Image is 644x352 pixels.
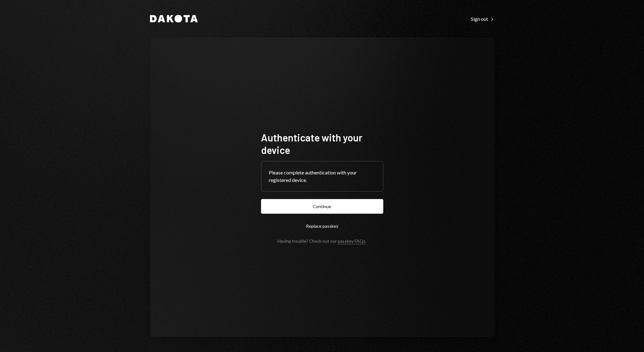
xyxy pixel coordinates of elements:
[278,238,366,244] div: Having trouble? Check out our .
[261,131,383,156] h1: Authenticate with your device
[471,16,494,22] div: Sign out
[471,15,494,22] a: Sign out
[338,238,366,244] a: passkey FAQs
[269,169,375,184] div: Please complete authentication with your registered device.
[261,219,383,233] button: Replace passkey
[261,199,383,214] button: Continue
